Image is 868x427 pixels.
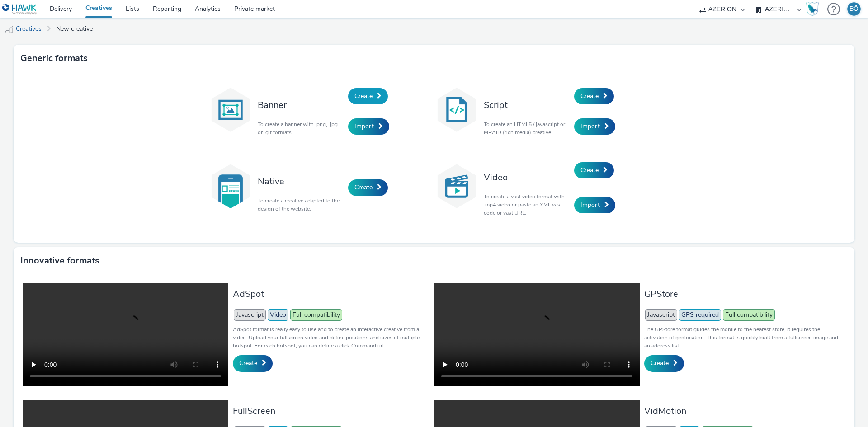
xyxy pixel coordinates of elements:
span: Full compatibility [290,309,342,321]
img: code.svg [434,87,479,132]
h3: GPStore [644,288,841,300]
img: mobile [5,25,14,34]
img: undefined Logo [2,4,37,15]
span: Javascript [234,309,266,321]
a: Create [644,355,684,371]
span: Full compatibility [723,309,775,321]
a: Import [574,118,615,135]
img: Hawk Academy [806,2,819,16]
span: Import [580,201,600,209]
p: To create a banner with .png, .jpg or .gif formats. [258,120,344,136]
span: Create [354,183,373,192]
span: Create [239,359,257,367]
h3: Banner [258,99,344,111]
img: native.svg [208,164,253,209]
h3: FullScreen [233,405,429,417]
p: To create an HTML5 / javascript or MRAID (rich media) creative. [484,120,570,136]
span: GPS required [679,309,721,321]
a: Import [348,118,389,135]
span: Create [580,92,599,100]
span: Create [580,166,599,174]
h3: Script [484,99,570,111]
p: To create a vast video format with .mp4 video or paste an XML vast code or vast URL. [484,192,570,217]
h3: VidMotion [644,405,841,417]
a: Create [574,88,614,104]
a: Import [574,197,615,213]
span: Create [651,359,669,367]
img: video.svg [434,164,479,209]
a: New creative [52,18,97,40]
a: Create [348,179,388,196]
a: Create [233,355,273,371]
p: To create a creative adapted to the design of the website. [258,197,344,213]
h3: AdSpot [233,288,429,300]
span: Create [354,92,373,100]
img: banner.svg [208,87,253,132]
p: AdSpot format is really easy to use and to create an interactive creative from a video. Upload yo... [233,325,429,350]
p: The GPStore format guides the mobile to the nearest store, it requires the activation of geolocat... [644,325,841,350]
span: Video [268,309,288,321]
span: Import [354,122,374,131]
h3: Innovative formats [20,254,99,267]
span: Import [580,122,600,131]
div: BÖ [849,2,859,16]
a: Create [348,88,388,104]
a: Hawk Academy [806,2,823,16]
h3: Native [258,175,344,188]
a: Create [574,162,614,178]
h3: Video [484,171,570,183]
span: Javascript [645,309,677,321]
h3: Generic formats [20,52,88,65]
